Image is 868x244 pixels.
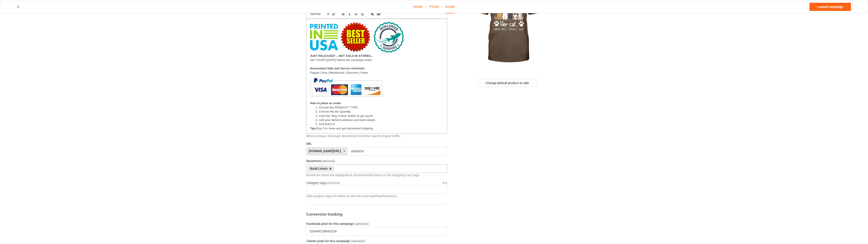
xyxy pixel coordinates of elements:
li: Click the "Buy it Now" button to get yours! [315,114,443,118]
label: Facebook pixel for this campaign [306,221,447,226]
img: AM_mc_vs_dc_ae.jpg [310,75,382,100]
div: Add category tags for better on-site SEO and upsell performance. [306,194,447,198]
div: 0 / 6 [442,181,447,185]
span: (optional) [354,222,369,226]
label: Twitter pixel for this campaign [306,239,447,243]
p: Paypal | Visa | Mastercard | Discover | Amex [310,71,443,75]
label: Storefront [306,159,447,163]
p: :Buy 3 or more and get discounted shipping [310,126,443,131]
li: And that's it! [315,122,443,126]
strong: JUST RELEASED! ...NOT SOLD IN STORES... [310,54,373,58]
li: Choose the PRODUCT TYPE [315,106,443,110]
span: (optional) [351,239,365,243]
div: [DOMAIN_NAME][URL] [309,149,341,153]
li: Choose the the Quantity [315,110,443,114]
em: Get YOURS [DATE] before the campaign ends! [310,58,372,62]
span: (optional) [321,159,335,163]
div: Book Lovers [307,166,334,171]
strong: Guaranteed Safe and Secure checkout: [310,67,365,70]
img: 0f398873-31b8-474e-a66b-c8d8c57c2412 [310,22,404,53]
a: Pricing [429,0,439,13]
a: Design [413,0,423,13]
div: Change default product or side [478,79,537,87]
label: URL [306,141,447,146]
div: Write a unique, thorough description for better search engine traffic. [306,134,447,138]
div: Details [445,0,455,13]
div: Storefront items are displayed as recommended items on the shopping cart page. [306,173,447,177]
a: Launch campaign [809,3,851,11]
h3: Conversion tracking [306,211,447,217]
em: How to place an order: [310,101,342,105]
strong: Tips [310,127,316,130]
li: Add your delivery address and bank details [315,118,443,122]
span: (optional) [326,181,340,185]
label: Category tags [306,181,340,185]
